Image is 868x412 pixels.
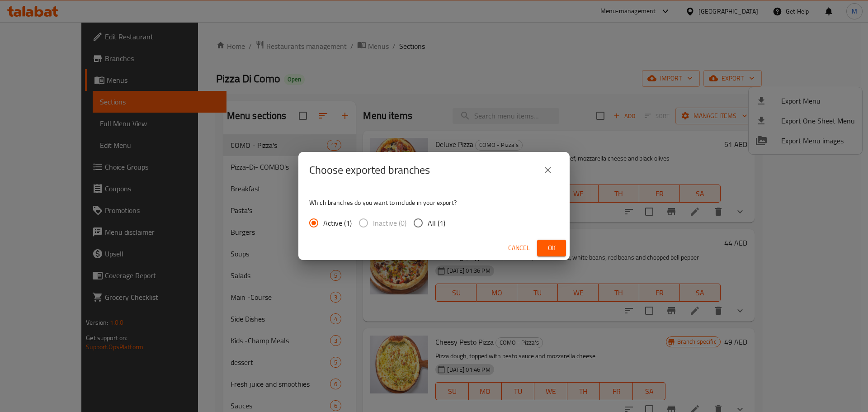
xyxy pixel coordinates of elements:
span: Active (1) [323,218,352,228]
span: Inactive (0) [373,218,406,228]
span: Cancel [508,242,530,254]
button: Ok [537,240,566,256]
span: All (1) [428,218,445,228]
button: close [537,159,559,181]
button: Cancel [505,240,533,256]
h2: Choose exported branches [309,163,430,177]
span: Ok [544,242,559,254]
p: Which branches do you want to include in your export? [309,198,559,207]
